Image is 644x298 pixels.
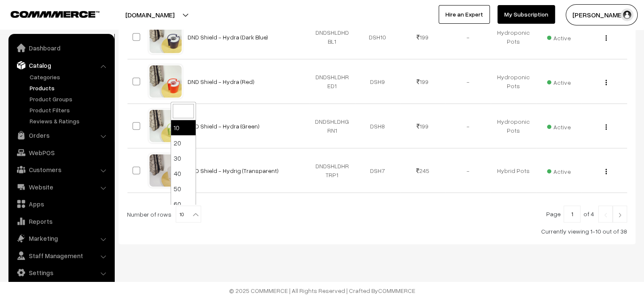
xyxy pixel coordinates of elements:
[28,72,111,81] a: Categories
[439,5,490,24] a: Hire an Expert
[96,4,204,25] button: [DOMAIN_NAME]
[400,15,445,59] td: 199
[566,4,638,25] button: [PERSON_NAME]
[11,179,111,195] a: Website
[546,210,561,217] span: Page
[28,117,111,125] a: Reviews & Ratings
[11,128,111,143] a: Orders
[310,148,355,193] td: DNDSHLDHRTRP1
[11,11,100,17] img: COMMMERCE
[547,120,571,131] span: Active
[491,104,536,148] td: Hydroponic Pots
[605,35,607,41] img: Menu
[616,212,624,217] img: Right
[547,31,571,42] span: Active
[605,124,607,130] img: Menu
[171,166,196,181] li: 40
[11,162,111,177] a: Customers
[11,58,111,73] a: Catalog
[11,231,111,246] a: Marketing
[547,76,571,87] span: Active
[355,15,400,59] td: DSH10
[445,104,491,148] td: -
[188,78,254,85] a: DND Shield - Hydra (Red)
[11,248,111,263] a: Staff Management
[400,59,445,104] td: 199
[11,145,111,160] a: WebPOS
[127,210,171,219] span: Number of rows
[602,212,609,217] img: Left
[400,104,445,148] td: 199
[355,59,400,104] td: DSH9
[11,196,111,212] a: Apps
[491,15,536,59] td: Hydroponic Pots
[378,287,415,294] a: COMMMERCE
[310,59,355,104] td: DNDSHLDHRED1
[498,5,555,24] a: My Subscription
[188,123,260,130] a: DND Shield - Hydra (Green)
[171,120,196,135] li: 10
[11,265,111,280] a: Settings
[355,148,400,193] td: DSH7
[28,95,111,103] a: Product Groups
[400,148,445,193] td: 245
[28,106,111,114] a: Product Filters
[11,8,85,19] a: COMMMERCE
[605,80,607,85] img: Menu
[171,196,196,212] li: 60
[547,165,571,176] span: Active
[188,33,268,41] a: DND Shield - Hydra (Dark Blue)
[171,150,196,166] li: 30
[605,169,607,174] img: Menu
[28,84,111,92] a: Products
[11,40,111,56] a: Dashboard
[176,206,201,223] span: 10
[491,148,536,193] td: Hybrid Pots
[491,59,536,104] td: Hydroponic Pots
[621,8,633,21] img: user
[355,104,400,148] td: DSH8
[127,227,627,236] div: Currently viewing 1-10 out of 38
[310,15,355,59] td: DNDSHLDHDBL1
[171,135,196,150] li: 20
[171,181,196,196] li: 50
[176,206,201,223] span: 10
[445,148,491,193] td: -
[11,214,111,229] a: Reports
[583,210,594,217] span: of 4
[188,167,279,174] a: DND Shield - Hydrig (Transparent)
[445,59,491,104] td: -
[445,15,491,59] td: -
[310,104,355,148] td: DNDSHLDHGRN1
